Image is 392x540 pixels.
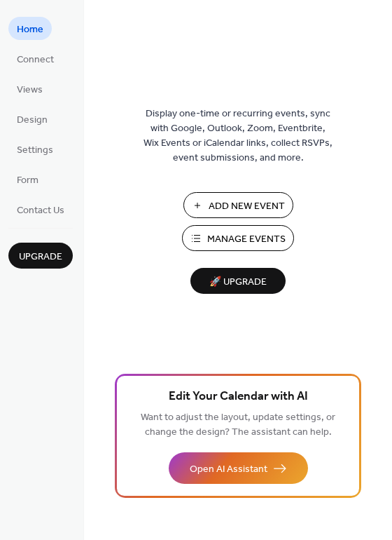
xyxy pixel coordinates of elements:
[190,462,267,477] span: Open AI Assistant
[8,17,52,40] a: Home
[8,77,51,100] a: Views
[17,143,53,158] span: Settings
[8,137,62,161] a: Settings
[17,173,38,188] span: Form
[141,408,335,442] span: Want to adjust the layout, update settings, or change the design? The assistant can help.
[8,47,62,70] a: Connect
[143,107,332,166] span: Display one-time or recurring events, sync with Google, Outlook, Zoom, Eventbrite, Wix Events or ...
[8,198,73,221] a: Contact Us
[207,232,286,247] span: Manage Events
[169,452,308,484] button: Open AI Assistant
[17,113,48,128] span: Design
[209,199,285,214] span: Add New Event
[8,107,56,130] a: Design
[17,203,64,218] span: Contact Us
[190,268,286,294] button: 🚀 Upgrade
[19,250,62,264] span: Upgrade
[169,387,308,407] span: Edit Your Calendar with AI
[182,225,294,251] button: Manage Events
[8,243,73,269] button: Upgrade
[199,273,277,292] span: 🚀 Upgrade
[17,53,54,67] span: Connect
[17,22,43,37] span: Home
[17,83,43,97] span: Views
[8,168,47,191] a: Form
[183,192,293,218] button: Add New Event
